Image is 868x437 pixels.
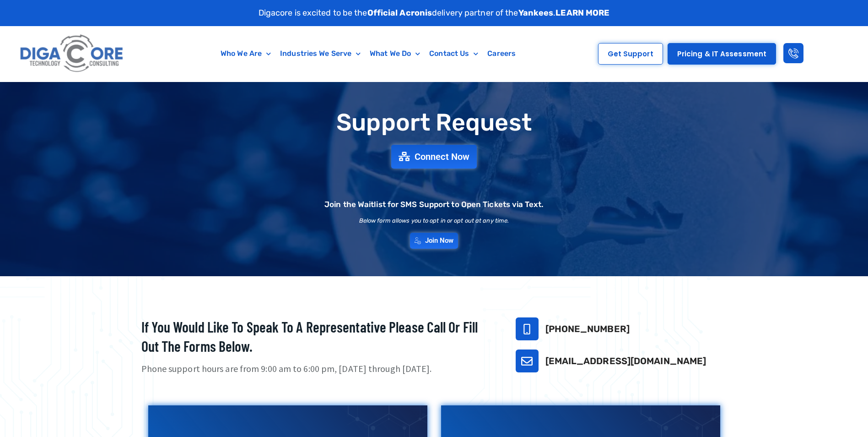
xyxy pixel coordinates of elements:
[141,317,493,355] h2: If you would like to speak to a representative please call or fill out the forms below.
[677,50,766,57] span: Pricing & IT Assessment
[216,43,275,64] a: Who We Are
[141,362,493,376] p: Phone support hours are from 9:00 am to 6:00 pm, [DATE] through [DATE].
[275,43,365,64] a: Industries We Serve
[518,8,554,18] strong: Yankees
[555,8,609,18] a: LEARN MORE
[367,8,432,18] strong: Official Acronis
[17,31,127,77] img: Digacore logo 1
[365,43,425,64] a: What We Do
[516,317,539,340] a: 732-646-5725
[425,43,483,64] a: Contact Us
[516,350,539,372] a: support@digacore.com
[545,355,706,366] a: [EMAIL_ADDRESS][DOMAIN_NAME]
[608,50,653,57] span: Get Support
[391,145,477,169] a: Connect Now
[259,7,610,19] p: Digacore is excited to be the delivery partner of the .
[483,43,520,64] a: Careers
[415,152,469,161] span: Connect Now
[324,201,544,208] h2: Join the Waitlist for SMS Support to Open Tickets via Text.
[171,43,566,64] nav: Menu
[425,237,454,244] span: Join Now
[359,218,509,224] h2: Below form allows you to opt in or opt out at any time.
[598,43,663,65] a: Get Support
[545,323,630,334] a: [PHONE_NUMBER]
[668,43,776,65] a: Pricing & IT Assessment
[119,109,750,136] h1: Support Request
[410,233,458,249] a: Join Now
